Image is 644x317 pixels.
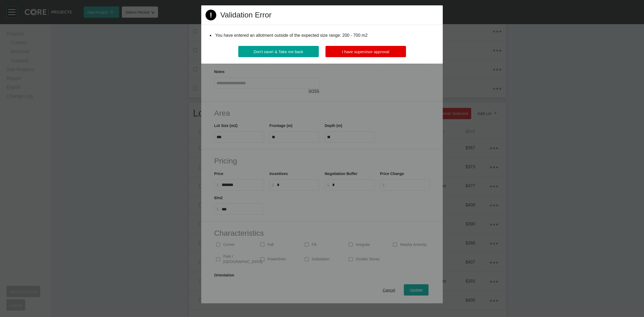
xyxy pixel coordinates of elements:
h2: Validation Error [220,10,272,20]
span: I have supervisor approval [342,49,389,54]
div: You have entered an allotment outside of the expected size range: 200 - 700 m2 [214,31,430,39]
span: Don't save! & Take me back [254,49,303,54]
button: I have supervisor approval [325,46,406,57]
button: Don't save! & Take me back [238,46,319,57]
